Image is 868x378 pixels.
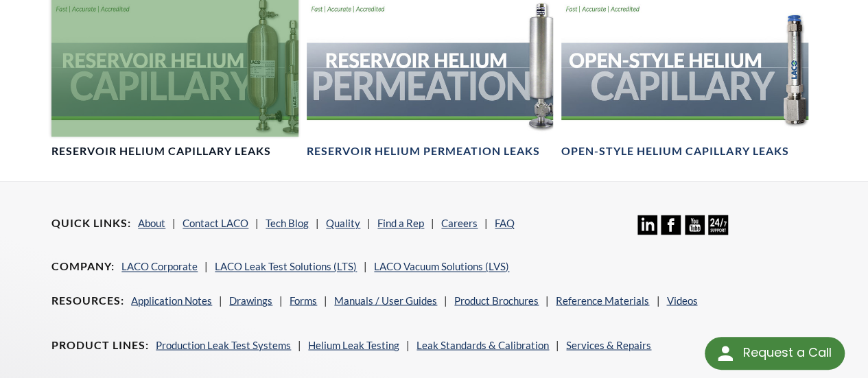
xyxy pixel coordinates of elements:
a: Videos [666,294,697,306]
h4: Quick Links [51,216,131,231]
a: Reference Materials [556,294,649,306]
div: Request a Call [705,337,845,370]
h4: Reservoir Helium Permeation Leaks [307,144,540,158]
a: Application Notes [131,294,212,306]
a: LACO Vacuum Solutions (LVS) [374,260,509,272]
a: Leak Standards & Calibration [417,338,549,351]
a: LACO Corporate [121,260,198,272]
h4: Resources [51,293,124,307]
a: LACO Leak Test Solutions (LTS) [215,260,357,272]
img: round button [714,342,736,364]
a: Forms [290,294,317,306]
img: 24/7 Support Icon [708,215,728,235]
a: Helium Leak Testing [308,338,399,351]
h4: Product Lines [51,338,149,352]
a: Tech Blog [266,217,309,229]
a: 24/7 Support [708,224,728,237]
a: Drawings [229,294,272,306]
a: Careers [441,217,478,229]
a: About [138,217,165,229]
a: Contact LACO [183,217,248,229]
a: FAQ [495,217,515,229]
h4: Company [51,259,115,274]
h4: Open-Style Helium Capillary Leaks [561,144,788,158]
a: Services & Repairs [566,338,651,351]
a: Find a Rep [377,217,424,229]
a: Manuals / User Guides [334,294,437,306]
a: Product Brochures [454,294,539,306]
h4: Reservoir Helium Capillary Leaks [51,144,271,158]
div: Request a Call [742,337,831,368]
a: Quality [326,217,360,229]
a: Production Leak Test Systems [156,338,291,351]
